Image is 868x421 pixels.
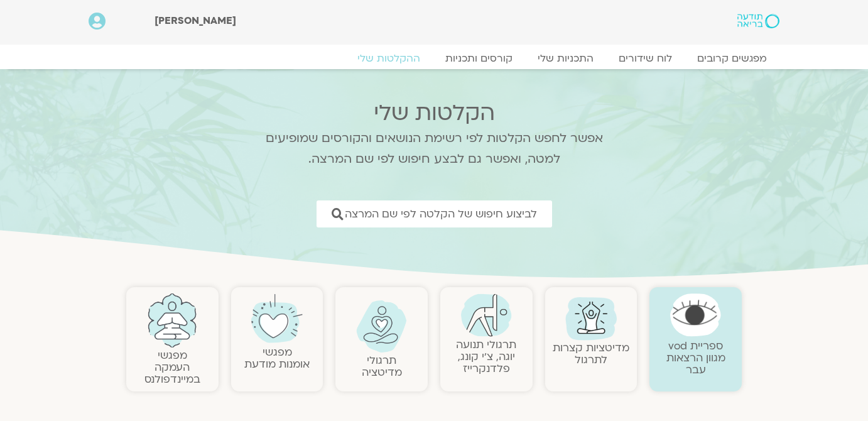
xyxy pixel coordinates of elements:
a: מדיטציות קצרות לתרגול [553,341,629,367]
p: אפשר לחפש הקלטות לפי רשימת הנושאים והקורסים שמופיעים למטה, ואפשר גם לבצע חיפוש לפי שם המרצה. [249,128,619,170]
a: קורסים ותכניות [433,52,525,65]
nav: Menu [89,52,779,65]
span: [PERSON_NAME] [155,14,236,28]
h2: הקלטות שלי [249,101,619,126]
a: ספריית vodמגוון הרצאות עבר [666,339,725,377]
a: תרגולי תנועהיוגה, צ׳י קונג, פלדנקרייז [456,337,516,376]
a: לוח שידורים [606,52,685,65]
a: מפגשיאומנות מודעת [244,345,310,371]
span: לביצוע חיפוש של הקלטה לפי שם המרצה [345,208,537,220]
a: ההקלטות שלי [345,52,433,65]
a: מפגשיהעמקה במיינדפולנס [144,348,200,386]
a: התכניות שלי [525,52,606,65]
a: תרגולימדיטציה [362,353,402,380]
a: מפגשים קרובים [685,52,779,65]
a: לביצוע חיפוש של הקלטה לפי שם המרצה [317,200,552,227]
